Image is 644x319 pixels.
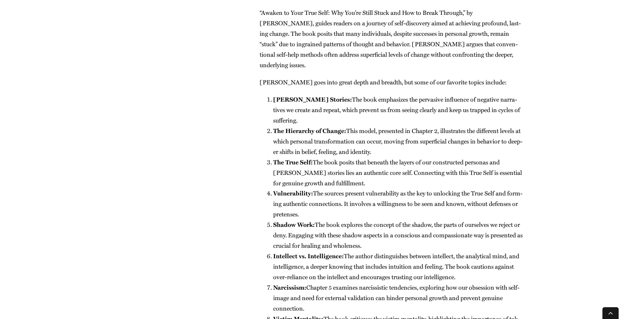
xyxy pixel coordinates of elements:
p: “Awak­en to Your True Self: Why You’re Still Stuck and How to Break Through,” by [PERSON_NAME], g... [260,7,525,70]
strong: Vul­ner­a­bil­i­ty: [273,189,313,197]
strong: Shad­ow Work: [273,220,315,229]
strong: The Hier­ar­chy of Change: [273,126,346,135]
li: The author dis­tin­guish­es between intel­lect, the ana­lyt­i­cal mind, and intel­li­gence, a dee... [273,251,525,282]
li: The book empha­sizes the per­va­sive influ­ence of neg­a­tive nar­ra­tives we cre­ate and repeat,... [273,94,525,126]
li: The sources present vul­ner­a­bil­i­ty as the key to unlock­ing the True Self and form­ing authen... [273,188,525,219]
strong: The True Self: [273,158,313,166]
li: This mod­el, pre­sent­ed in Chap­ter 2, illus­trates the dif­fer­ent lev­els at which per­son­al ... [273,126,525,157]
p: [PERSON_NAME] goes into great depth and breadth, but some of our favorite top­ics include: [260,77,525,87]
li: Chap­ter 5 exam­ines nar­cis­sis­tic ten­den­cies, explor­ing how our obses­sion with self-image ... [273,282,525,314]
strong: Intel­lect vs. Intel­li­gence: [273,251,344,260]
strong: Nar­cis­sism: [273,283,306,292]
strong: [PERSON_NAME] Sto­ries: [273,95,352,104]
li: The book explores the con­cept of the shad­ow, the parts of our­selves we reject or deny. Engag­i... [273,219,525,251]
li: The book posits that beneath the lay­ers of our con­struct­ed per­sonas and [PERSON_NAME] sto­rie... [273,157,525,188]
